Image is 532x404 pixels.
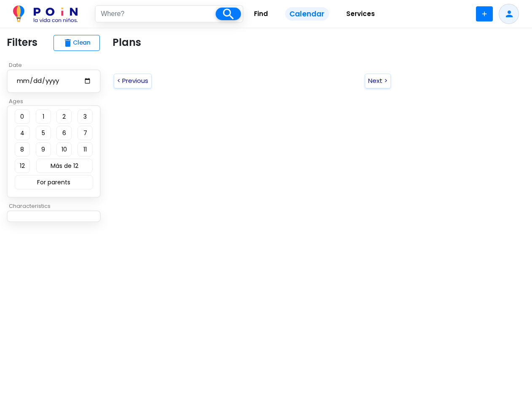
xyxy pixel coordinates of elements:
span: Calendar [285,7,329,21]
p: Filters [7,35,37,50]
a: Calendar [278,4,335,24]
p: Plans [112,35,141,50]
button: 3 [78,109,93,124]
span: Find [250,7,272,21]
a: Find [243,4,278,24]
button: 11 [78,142,93,157]
p: Date [7,61,106,69]
button: 2 [56,109,72,124]
p: Ages [7,97,106,106]
button: 12 [15,159,30,173]
button: 0 [15,109,30,124]
img: POiN [13,5,78,22]
span: delete [63,38,73,48]
button: Next > [365,74,391,88]
p: Characteristics [7,202,106,210]
input: Where? [96,6,216,22]
button: 8 [15,142,30,157]
button: For parents [15,175,93,189]
button: < Previous [114,74,152,88]
i: search [221,7,236,21]
button: 5 [36,126,51,140]
button: 4 [15,126,30,140]
button: 7 [78,126,93,140]
button: 10 [56,142,72,157]
button: Más de 12 [36,159,93,173]
button: deleteClean [53,35,100,51]
button: 1 [36,109,51,124]
button: 6 [56,126,72,140]
button: 9 [36,142,51,157]
a: Services [336,4,385,24]
span: Services [342,7,379,21]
